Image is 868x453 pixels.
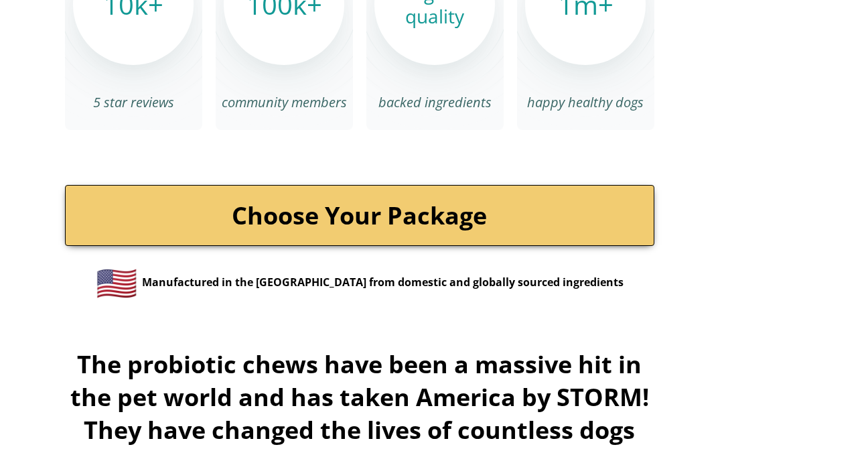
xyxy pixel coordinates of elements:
span: 🇺🇸 [96,259,137,305]
span: community members [222,93,347,111]
span: 5 star reviews [93,93,174,111]
span: backed ingredients [378,93,492,111]
span: happy healthy dogs [527,93,644,111]
a: Choose Your Package [65,185,654,246]
span: Manufactured in the [GEOGRAPHIC_DATA] from domestic and globally sourced ingredients [142,275,624,289]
